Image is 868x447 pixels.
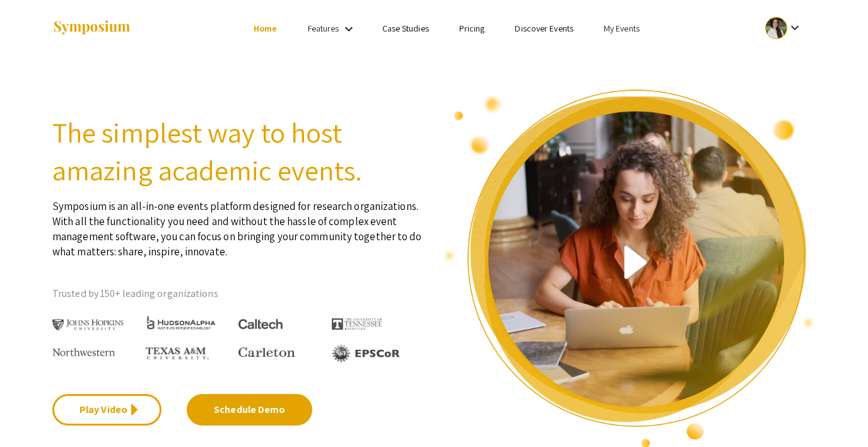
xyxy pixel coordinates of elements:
a: Discover Events [515,23,573,34]
img: Northwestern [52,348,115,356]
a: My Events [604,23,640,34]
img: Johns Hopkins University [52,319,124,331]
img: Carleton [238,347,295,357]
button: Expand account dropdown [752,14,816,42]
p: Trusted by 150+ leading organizations [52,284,425,303]
img: EPSCOR [332,344,401,363]
p: Symposium is an all-in-one events platform designed for research organizations. With all the func... [52,189,425,259]
a: Home [254,23,277,34]
h2: The simplest way to host amazing academic events. [52,113,425,189]
a: Features [308,23,339,34]
iframe: Chat [9,390,54,438]
a: Play Video [52,394,161,426]
img: Texas A&M University [146,347,209,360]
img: HudsonAlpha [146,315,217,330]
img: Symposium by ForagerOne [52,20,131,37]
img: The University of Tennessee [332,318,382,330]
a: Schedule Demo [187,394,312,426]
img: Caltech [238,319,283,330]
mat-icon: Expand account dropdown [787,20,802,35]
a: Case Studies [382,23,429,34]
a: Pricing [459,23,485,34]
mat-icon: Expand Features list [341,21,356,37]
